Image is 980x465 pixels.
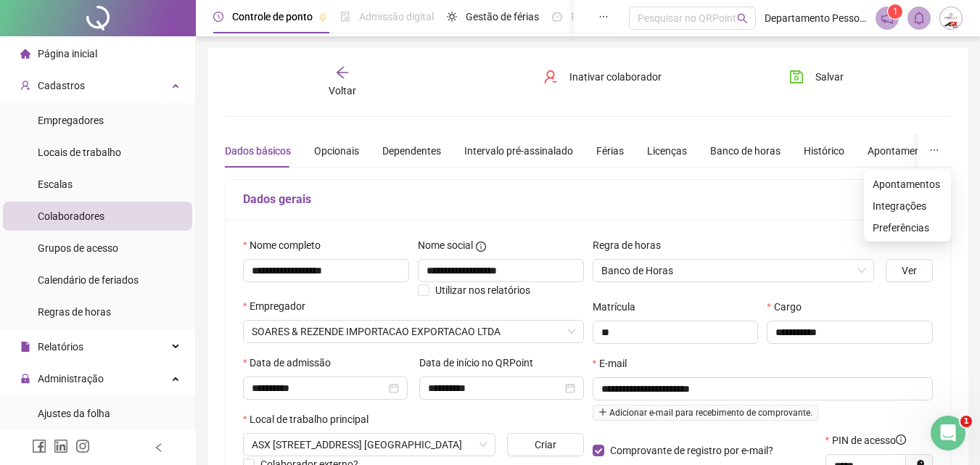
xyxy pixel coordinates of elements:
span: Comprovante de registro por e-mail? [610,445,773,456]
span: Colaboradores [38,210,104,222]
span: Página inicial [38,48,97,59]
span: file-done [340,12,350,22]
div: Opcionais [314,143,359,159]
div: Apontamentos [868,143,935,159]
span: Inativar colaborador [569,69,662,85]
h5: Dados gerais [243,191,933,208]
span: dashboard [552,12,562,22]
span: info-circle [896,435,906,445]
span: lock [20,374,30,384]
span: Locais de trabalho [38,147,121,158]
img: 54126 [940,7,962,29]
span: linkedin [54,439,68,453]
span: AVENIDA PRESIDENTE DUTRA N°3368 [252,434,487,456]
span: 1 [960,416,972,427]
span: arrow-left [335,65,350,80]
span: Relatórios [38,341,83,353]
span: left [154,443,164,453]
span: home [20,49,30,59]
span: ellipsis [929,145,939,155]
span: Escalas [38,178,73,190]
span: facebook [32,439,46,453]
sup: 1 [888,4,902,19]
button: Criar [507,433,583,456]
label: Local de trabalho principal [243,411,378,427]
span: Voltar [329,85,356,96]
span: Integrações [873,198,942,214]
span: file [20,342,30,352]
span: search [737,13,748,24]
span: pushpin [318,13,327,22]
span: Administração [38,373,104,384]
span: Nome social [418,237,473,253]
button: ellipsis [918,134,951,168]
span: clock-circle [213,12,223,22]
span: plus [598,408,607,416]
button: Inativar colaborador [532,65,672,89]
span: save [789,70,804,84]
span: Ver [902,263,917,279]
span: user-delete [543,70,558,84]
label: Data de início no QRPoint [419,355,543,371]
ul: expanded dropdown [864,170,951,242]
span: Departamento Pessoal - [PERSON_NAME] [765,10,867,26]
span: Criar [535,437,556,453]
span: PIN de acesso [832,432,906,448]
span: instagram [75,439,90,453]
span: Painel do DP [571,11,627,22]
span: ellipsis [598,12,609,22]
span: Utilizar nos relatórios [435,284,530,296]
span: Empregadores [38,115,104,126]
span: sun [447,12,457,22]
label: E-mail [593,355,636,371]
span: Calendário de feriados [38,274,139,286]
label: Regra de horas [593,237,670,253]
button: Ver [886,259,933,282]
span: Gestão de férias [466,11,539,22]
span: notification [881,12,894,25]
span: 1 [893,7,898,17]
span: Regras de horas [38,306,111,318]
span: Adicionar e-mail para recebimento de comprovante. [593,405,818,421]
div: Histórico [804,143,844,159]
div: Dados básicos [225,143,291,159]
span: Apontamentos [873,176,942,192]
span: Ajustes da folha [38,408,110,419]
div: Férias [596,143,624,159]
span: Grupos de acesso [38,242,118,254]
span: Salvar [815,69,844,85]
iframe: Intercom live chat [931,416,965,450]
label: Data de admissão [243,355,340,371]
span: info-circle [476,242,486,252]
span: user-add [20,81,30,91]
span: Admissão digital [359,11,434,22]
span: Cadastros [38,80,85,91]
span: Controle de ponto [232,11,313,22]
span: Preferências [873,220,942,236]
label: Nome completo [243,237,330,253]
div: Licenças [647,143,687,159]
div: Intervalo pré-assinalado [464,143,573,159]
label: Empregador [243,298,315,314]
div: Banco de horas [710,143,781,159]
label: Cargo [767,299,810,315]
div: Dependentes [382,143,441,159]
label: Matrícula [593,299,645,315]
span: Banco de Horas [601,260,866,281]
span: SOARES & REZENDE IMPORTACAO EXPORTACAO LTDA [252,321,575,342]
span: bell [913,12,926,25]
button: Salvar [778,65,855,89]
